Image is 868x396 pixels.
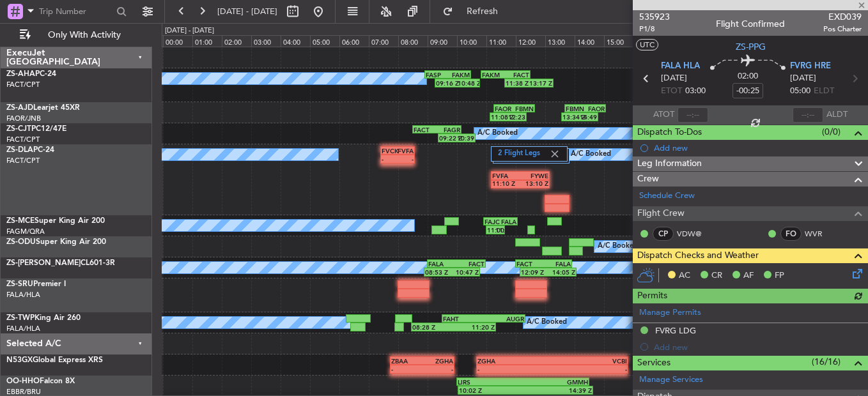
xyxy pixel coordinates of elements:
[6,80,40,89] a: FACT/CPT
[6,259,81,267] span: ZS-[PERSON_NAME]
[790,60,831,73] span: FVRG HRE
[529,79,552,87] div: 13:17 Z
[192,35,222,47] div: 01:00
[425,268,452,276] div: 08:53 Z
[571,145,611,164] div: A/C Booked
[398,35,428,47] div: 08:00
[508,113,525,121] div: 12:23 Z
[6,125,66,133] a: ZS-CJTPC12/47E
[428,35,457,47] div: 09:00
[33,31,135,40] span: Only With Activity
[6,146,33,154] span: ZS-DLA
[639,10,670,24] span: 535923
[654,142,862,153] div: Add new
[492,179,520,187] div: 11:10 Z
[458,378,523,386] div: LIRS
[6,227,45,236] a: FAGM/QRA
[637,125,702,140] span: Dispatch To-Dos
[310,35,339,47] div: 05:00
[163,35,192,47] div: 00:00
[716,17,785,31] div: Flight Confirmed
[382,155,398,163] div: -
[459,386,525,394] div: 10:02 Z
[414,126,437,133] div: FACT
[281,35,310,47] div: 04:00
[514,105,534,112] div: FBMN
[251,35,281,47] div: 03:00
[822,125,841,139] span: (0/0)
[637,156,702,171] span: Leg Information
[492,172,520,179] div: FVFA
[6,217,105,225] a: ZS-MCESuper King Air 200
[437,126,461,133] div: FAGR
[412,323,453,331] div: 08:28 Z
[6,104,33,112] span: ZS-AJD
[661,85,682,98] span: ETOT
[428,260,456,268] div: FALA
[6,217,35,225] span: ZS-MCE
[814,85,834,98] span: ELDT
[637,356,670,370] span: Services
[685,85,706,98] span: 03:00
[637,172,659,187] span: Crew
[525,386,592,394] div: 14:39 Z
[14,25,139,45] button: Only With Activity
[790,72,816,85] span: [DATE]
[775,270,784,282] span: FP
[6,125,31,133] span: ZS-CJT
[6,356,103,364] a: N53GXGlobal Express XRS
[6,314,81,322] a: ZS-TWPKing Air 260
[482,71,506,79] div: FAKM
[552,365,627,373] div: -
[636,39,658,50] button: UTC
[6,259,115,267] a: ZS-[PERSON_NAME]CL601-3R
[452,268,479,276] div: 10:47 Z
[382,147,398,155] div: FVCK
[653,109,674,121] span: ATOT
[661,60,700,73] span: FALA HLA
[6,280,33,288] span: ZS-SRU
[506,79,529,87] div: 11:38 Z
[580,113,597,121] div: 14:49 Z
[516,35,545,47] div: 12:00
[661,72,687,85] span: [DATE]
[39,2,112,21] input: Trip Number
[6,324,40,333] a: FALA/HLA
[566,105,585,112] div: FBMN
[520,172,548,179] div: FYWE
[454,323,495,331] div: 11:20 Z
[6,314,35,322] span: ZS-TWP
[458,79,479,87] div: 10:48 Z
[545,35,575,47] div: 13:00
[736,40,766,54] span: ZS-PPG
[477,124,518,143] div: A/C Booked
[422,357,453,365] div: ZGHA
[495,226,504,234] div: 11:38 Z
[477,357,552,365] div: ZGHA
[486,35,516,47] div: 11:00
[165,26,214,36] div: [DATE] - [DATE]
[637,206,685,221] span: Flight Crew
[677,228,706,240] a: VDW@
[457,134,475,142] div: 10:39 Z
[6,238,106,246] a: ZS-ODUSuper King Air 200
[523,378,588,386] div: GMMH
[222,35,251,47] div: 02:00
[826,109,848,121] span: ALDT
[506,71,529,79] div: FACT
[391,365,422,373] div: -
[639,190,695,202] a: Schedule Crew
[339,35,369,47] div: 06:00
[426,71,448,79] div: FASP
[495,105,515,112] div: FAOR
[457,35,486,47] div: 10:00
[549,148,561,160] img: gray-close.svg
[391,357,422,365] div: ZBAA
[6,135,40,144] a: FACT/CPT
[498,149,549,160] label: 2 Flight Legs
[639,374,703,386] a: Manage Services
[500,218,516,225] div: FALA
[398,155,414,163] div: -
[780,227,802,241] div: FO
[738,70,758,83] span: 02:00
